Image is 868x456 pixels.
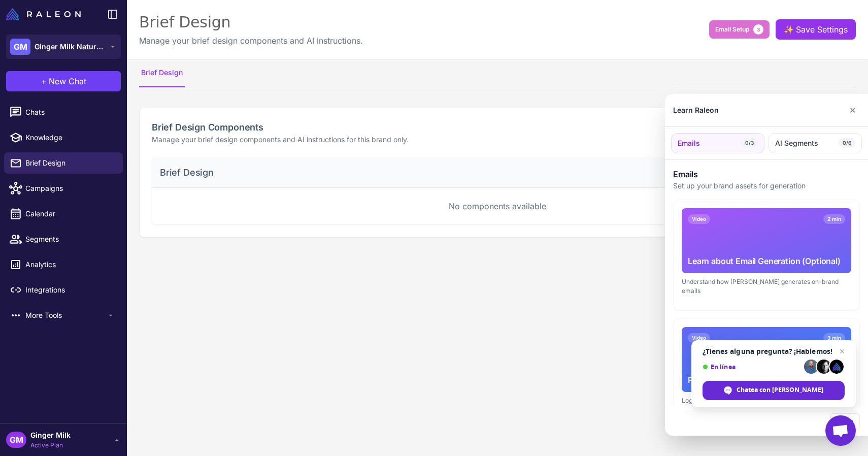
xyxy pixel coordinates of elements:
[737,385,823,395] span: Chatea con [PERSON_NAME]
[688,374,845,386] div: Personalize your Header (Step 1)
[671,133,764,153] button: Emails0/3
[688,214,710,224] span: Video
[688,255,845,267] div: Learn about Email Generation (Optional)
[741,138,758,148] span: 0/3
[775,138,818,149] span: AI Segments
[825,415,856,446] div: Chat abierto
[823,333,845,343] span: 3 min
[830,413,860,430] button: Close
[673,105,719,116] div: Learn Raleon
[682,396,851,405] div: Logo placement, background, and typography
[703,347,845,355] span: ¿Tienes alguna pregunta? ¡Hablemos!
[682,277,851,296] div: Understand how [PERSON_NAME] generates on-brand emails
[839,138,855,148] span: 0/6
[688,333,710,343] span: Video
[836,345,848,357] span: Cerrar el chat
[769,133,862,153] button: AI Segments0/6
[845,100,860,120] button: Close
[678,138,700,149] span: Emails
[673,168,860,180] h3: Emails
[823,214,845,224] span: 2 min
[673,180,860,191] p: Set up your brand assets for generation
[703,363,800,371] span: En línea
[703,381,845,400] div: Chatea con Raleon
